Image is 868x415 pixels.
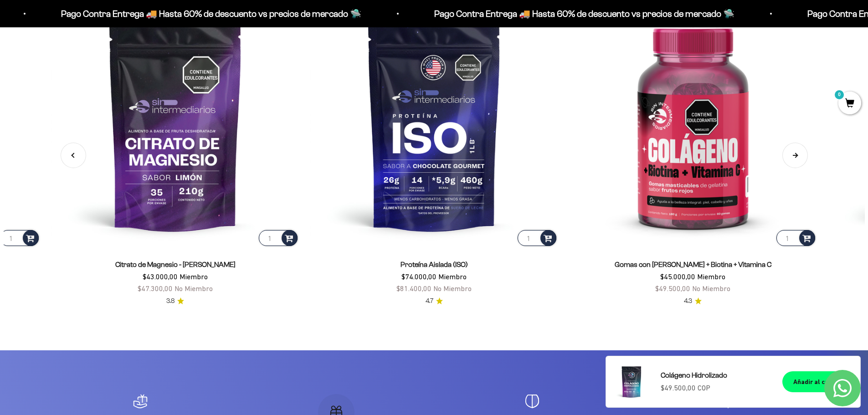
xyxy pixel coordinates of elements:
span: No Miembro [433,284,472,292]
span: Miembro [180,272,208,281]
div: Una promoción especial [11,80,189,96]
span: Miembro [438,272,467,281]
sale-price: $49.500,00 COP [661,382,710,394]
a: Citrato de Magnesio - [PERSON_NAME] [115,261,236,268]
div: Un mejor precio [11,116,189,132]
div: Añadir al carrito [793,377,842,387]
span: Enviar [149,137,188,152]
div: Un video del producto [11,98,189,114]
span: $81.400,00 [396,284,431,292]
a: Gomas con [PERSON_NAME] + Biotina + Vitamina C [615,261,771,268]
a: 4.74.7 de 5.0 estrellas [426,296,443,306]
span: 3.8 [166,296,175,306]
mark: 0 [834,89,845,100]
a: Colágeno Hidrolizado [661,369,771,381]
a: 0 [838,99,861,109]
button: Enviar [149,137,189,152]
span: 4.7 [426,296,433,306]
div: Más información sobre los ingredientes [11,43,189,59]
span: $74.000,00 [401,272,437,281]
a: 3.83.8 de 5.0 estrellas [166,296,184,306]
div: Reseñas de otros clientes [11,61,189,77]
span: No Miembro [175,284,213,292]
button: Añadir al carrito [782,371,853,392]
span: Miembro [697,272,725,281]
a: Proteína Aislada (ISO) [401,261,468,268]
p: Pago Contra Entrega 🚚 Hasta 60% de descuento vs precios de mercado 🛸 [432,6,732,21]
span: $47.300,00 [138,284,173,292]
span: 4.3 [684,296,692,306]
span: $43.000,00 [143,272,178,281]
img: Colágeno Hidrolizado [613,364,650,400]
p: Pago Contra Entrega 🚚 Hasta 60% de descuento vs precios de mercado 🛸 [59,6,359,21]
span: No Miembro [692,284,730,292]
span: $49.500,00 [655,284,690,292]
p: ¿Qué te haría sentir más seguro de comprar este producto? [11,15,189,36]
span: $45.000,00 [660,272,695,281]
a: 4.34.3 de 5.0 estrellas [684,296,702,306]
